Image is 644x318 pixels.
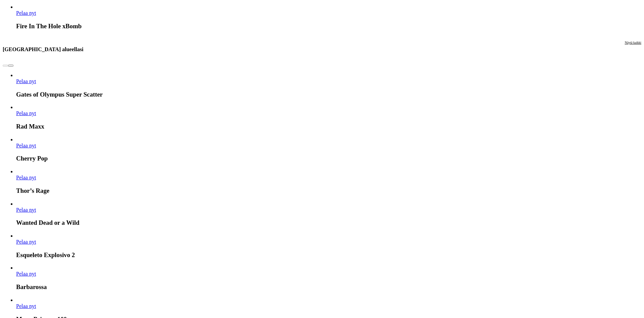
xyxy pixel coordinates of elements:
[16,271,36,277] a: Barbarossa
[16,271,36,277] span: Pelaa nyt
[16,78,36,84] span: Pelaa nyt
[16,143,36,148] a: Cherry Pop
[16,239,36,245] a: Esqueleto Explosivo 2
[16,175,36,180] a: Thor’s Rage
[3,65,8,67] button: prev slide
[16,207,36,213] span: Pelaa nyt
[16,175,36,180] span: Pelaa nyt
[625,41,641,44] span: Näytä kaikki
[625,41,641,58] a: Näytä kaikki
[3,46,83,52] h3: [GEOGRAPHIC_DATA] alueellasi
[16,143,36,148] span: Pelaa nyt
[16,303,36,309] a: Moon Princess 100
[16,239,36,245] span: Pelaa nyt
[8,65,13,67] button: next slide
[16,303,36,309] span: Pelaa nyt
[16,110,36,116] span: Pelaa nyt
[16,207,36,213] a: Wanted Dead or a Wild
[16,10,36,16] span: Pelaa nyt
[16,110,36,116] a: Rad Maxx
[16,78,36,84] a: Gates of Olympus Super Scatter
[16,10,36,16] a: Fire In The Hole xBomb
